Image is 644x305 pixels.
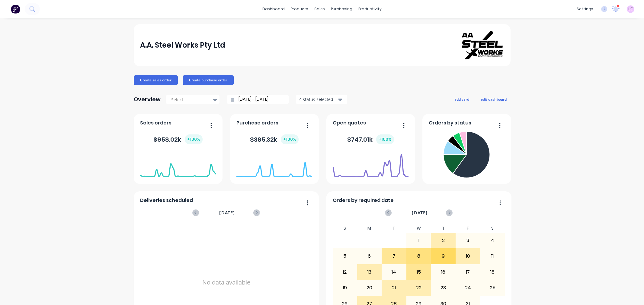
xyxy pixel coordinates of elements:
button: 4 status selected [296,95,347,104]
div: Overview [134,93,161,105]
div: 4 [480,233,505,248]
div: 18 [480,265,505,280]
div: 23 [431,280,455,295]
div: products [288,5,311,14]
button: Create purchase order [183,75,234,85]
div: 13 [357,265,382,280]
span: Orders by required date [333,197,394,204]
button: Create sales order [134,75,178,85]
div: settings [574,5,596,14]
div: 4 status selected [299,96,337,102]
div: 24 [456,280,480,295]
span: [DATE] [412,209,428,216]
button: edit dashboard [477,95,511,103]
div: 12 [333,265,357,280]
div: 7 [382,249,406,264]
div: 10 [456,249,480,264]
div: F [456,224,480,233]
div: sales [311,5,328,14]
div: 3 [456,233,480,248]
button: add card [450,95,473,103]
div: 5 [333,249,357,264]
div: T [382,224,406,233]
div: 17 [456,265,480,280]
div: $ 958.02k [153,134,203,144]
span: LC [628,6,633,12]
div: + 100 % [185,134,203,144]
div: A.A. Steel Works Pty Ltd [140,39,225,51]
div: 15 [407,265,431,280]
img: A.A. Steel Works Pty Ltd [462,31,504,60]
div: 8 [407,249,431,264]
img: Factory [11,5,20,14]
div: 21 [382,280,406,295]
div: 6 [357,249,382,264]
div: 14 [382,265,406,280]
div: productivity [355,5,385,14]
span: [DATE] [219,209,235,216]
div: S [332,224,357,233]
div: $ 385.32k [250,134,299,144]
span: Sales orders [140,119,171,127]
div: 1 [407,233,431,248]
div: + 100 % [376,134,394,144]
div: purchasing [328,5,355,14]
div: + 100 % [281,134,299,144]
div: 9 [431,249,455,264]
div: $ 747.01k [347,134,394,144]
div: S [480,224,505,233]
div: 11 [480,249,505,264]
div: 2 [431,233,455,248]
div: T [431,224,456,233]
span: Orders by status [429,119,471,127]
div: W [406,224,431,233]
span: Open quotes [333,119,366,127]
div: 22 [407,280,431,295]
span: Purchase orders [236,119,278,127]
div: M [357,224,382,233]
a: dashboard [259,5,288,14]
div: 20 [357,280,382,295]
div: 25 [480,280,505,295]
div: 19 [333,280,357,295]
div: 16 [431,265,455,280]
